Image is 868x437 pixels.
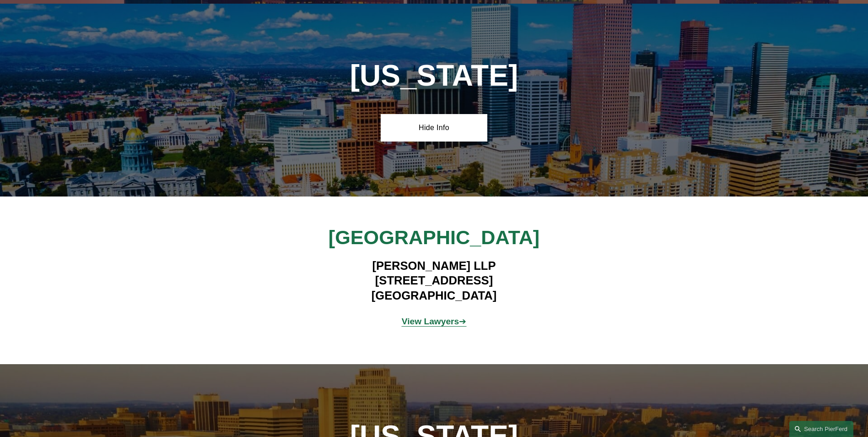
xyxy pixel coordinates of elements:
span: [GEOGRAPHIC_DATA] [329,226,539,248]
a: Hide Info [381,114,487,142]
a: Search this site [789,421,853,437]
span: ➔ [402,317,467,326]
h4: [PERSON_NAME] LLP [STREET_ADDRESS] [GEOGRAPHIC_DATA] [301,258,567,303]
strong: View Lawyers [402,317,459,326]
h1: [US_STATE] [301,59,567,93]
a: View Lawyers➔ [402,317,467,326]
